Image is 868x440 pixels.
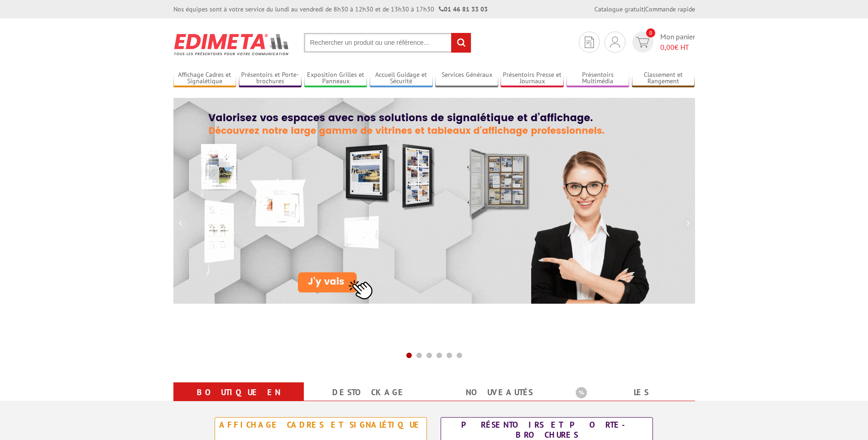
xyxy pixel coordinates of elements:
a: Présentoirs Multimédia [566,71,630,86]
div: Affichage Cadres et Signalétique [217,420,424,430]
a: Exposition Grilles et Panneaux [304,71,367,86]
a: Services Généraux [435,71,498,86]
span: € HT [660,42,695,53]
a: devis rapide 0 Mon panier 0,00€ HT [630,32,695,53]
a: Affichage Cadres et Signalétique [173,71,237,86]
img: devis rapide [610,37,620,48]
span: Mon panier [660,32,695,53]
img: devis rapide [636,37,649,48]
a: Commande rapide [645,5,695,13]
a: Présentoirs et Porte-brochures [239,71,302,86]
a: Catalogue gratuit [594,5,644,13]
strong: 01 46 81 33 03 [439,5,488,13]
a: Accueil Guidage et Sécurité [370,71,433,86]
div: Présentoirs et Porte-brochures [443,420,650,440]
span: 0 [646,28,655,38]
div: | [594,5,695,14]
a: nouveautés [445,384,554,401]
div: Nos équipes sont à votre service du lundi au vendredi de 8h30 à 12h30 et de 13h30 à 17h30 [173,5,488,14]
a: Boutique en ligne [184,384,293,417]
img: devis rapide [585,37,594,48]
span: 0,00 [660,43,674,52]
b: Les promotions [576,384,690,402]
a: Destockage [315,384,423,401]
a: Les promotions [576,384,684,417]
input: rechercher [451,33,471,53]
img: Présentoir, panneau, stand - Edimeta - PLV, affichage, mobilier bureau, entreprise [173,27,290,61]
input: Rechercher un produit ou une référence... [304,33,471,53]
a: Classement et Rangement [632,71,695,86]
a: Présentoirs Presse et Journaux [501,71,564,86]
